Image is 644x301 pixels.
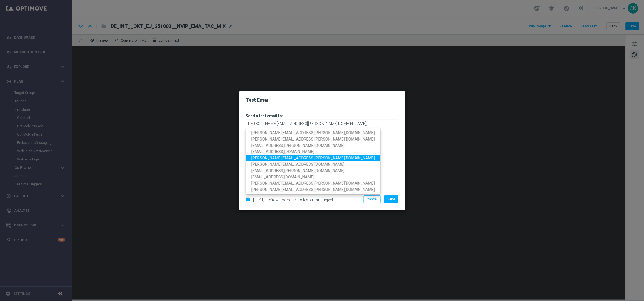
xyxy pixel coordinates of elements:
span: Send [387,197,395,201]
button: Send [384,195,398,203]
h2: Test Email [246,97,398,103]
span: [PERSON_NAME][EMAIL_ADDRESS][PERSON_NAME][DOMAIN_NAME] [251,131,375,135]
span: [EMAIL_ADDRESS][PERSON_NAME][DOMAIN_NAME] [251,143,345,147]
button: Cancel [364,195,381,203]
span: [PERSON_NAME][EMAIL_ADDRESS][PERSON_NAME][DOMAIN_NAME] [251,187,375,192]
a: [PERSON_NAME][EMAIL_ADDRESS][PERSON_NAME][DOMAIN_NAME] [246,155,380,161]
span: [EMAIL_ADDRESS][DOMAIN_NAME] [251,149,314,154]
span: [PERSON_NAME][EMAIL_ADDRESS][PERSON_NAME][DOMAIN_NAME] [251,156,375,160]
a: [EMAIL_ADDRESS][PERSON_NAME][DOMAIN_NAME] [246,142,380,149]
span: [PERSON_NAME][EMAIL_ADDRESS][DOMAIN_NAME] [251,162,345,167]
a: [PERSON_NAME][EMAIL_ADDRESS][DOMAIN_NAME] [246,161,380,168]
a: [EMAIL_ADDRESS][DOMAIN_NAME] [246,149,380,155]
a: [PERSON_NAME][EMAIL_ADDRESS][PERSON_NAME][DOMAIN_NAME] [246,180,380,187]
span: [PERSON_NAME][EMAIL_ADDRESS][PERSON_NAME][DOMAIN_NAME] [251,181,375,185]
a: [PERSON_NAME][EMAIL_ADDRESS][PERSON_NAME][DOMAIN_NAME] [246,187,380,193]
a: [EMAIL_ADDRESS][PERSON_NAME][DOMAIN_NAME] [246,168,380,174]
a: [EMAIL_ADDRESS][DOMAIN_NAME] [246,174,380,180]
a: [PERSON_NAME][EMAIL_ADDRESS][PERSON_NAME][DOMAIN_NAME] [246,130,380,136]
span: [EMAIL_ADDRESS][DOMAIN_NAME] [251,175,314,179]
h3: Send a test email to: [246,113,398,118]
span: [EMAIL_ADDRESS][PERSON_NAME][DOMAIN_NAME] [251,169,345,173]
span: [TEST] prefix will be added to test email subject [253,198,334,202]
span: [PERSON_NAME][EMAIL_ADDRESS][PERSON_NAME][DOMAIN_NAME] [251,137,375,141]
a: [PERSON_NAME][EMAIL_ADDRESS][PERSON_NAME][DOMAIN_NAME] [246,136,380,142]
